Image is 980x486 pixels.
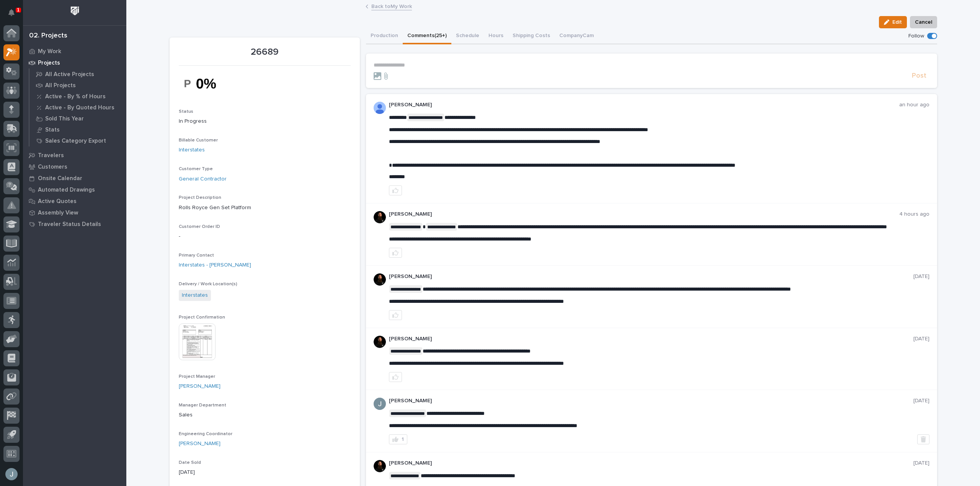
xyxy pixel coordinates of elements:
[179,374,215,379] span: Project Manager
[182,291,208,299] a: Interstates
[68,4,82,18] img: Workspace Logo
[389,460,913,466] p: [PERSON_NAME]
[179,167,213,171] span: Customer Type
[374,102,386,114] img: AOh14GhUnP333BqRmXh-vZ-TpYZQaFVsuOFmGre8SRZf2A=s96-c
[484,28,508,44] button: Hours
[913,273,929,280] p: [DATE]
[389,185,402,195] button: like this post
[23,207,126,218] a: Assembly View
[179,440,220,448] a: [PERSON_NAME]
[913,398,929,404] p: [DATE]
[389,398,913,404] p: [PERSON_NAME]
[38,210,78,216] p: Assembly View
[38,164,67,171] p: Customers
[45,82,76,89] p: All Projects
[179,70,236,97] img: OWtMvAN98fXiO4ojUZ_q9nIv1CcG2r4P51cbNEWszDM
[179,175,227,183] a: General Contractor
[179,224,220,229] span: Customer Order ID
[892,19,902,26] span: Edit
[29,91,126,102] a: Active - By % of Hours
[179,261,251,269] a: Interstates - [PERSON_NAME]
[389,248,402,258] button: like this post
[38,198,77,205] p: Active Quotes
[179,315,225,320] span: Project Confirmation
[179,204,351,212] p: Rolls Royce Gen Set Platform
[909,72,929,80] button: Post
[29,80,126,91] a: All Projects
[3,466,20,482] button: users-avatar
[389,434,407,444] button: 1
[913,336,929,342] p: [DATE]
[366,28,403,44] button: Production
[38,175,82,182] p: Onsite Calendar
[879,16,907,28] button: Edit
[910,16,937,28] button: Cancel
[402,437,404,442] div: 1
[29,32,67,40] div: 02. Projects
[389,310,402,320] button: like this post
[179,382,220,390] a: [PERSON_NAME]
[38,48,61,55] p: My Work
[179,117,351,125] p: In Progress
[915,18,932,27] span: Cancel
[23,172,126,184] a: Onsite Calendar
[389,372,402,382] button: like this post
[555,28,598,44] button: CompanyCam
[29,124,126,135] a: Stats
[374,211,386,223] img: zmKUmRVDQjmBLfnAs97p
[451,28,484,44] button: Schedule
[23,150,126,161] a: Travelers
[45,71,94,78] p: All Active Projects
[38,152,64,159] p: Travelers
[912,72,926,80] span: Post
[389,273,913,280] p: [PERSON_NAME]
[38,187,95,193] p: Automated Drawings
[29,102,126,113] a: Active - By Quoted Hours
[45,93,106,100] p: Active - By % of Hours
[23,218,126,230] a: Traveler Status Details
[179,411,351,419] p: Sales
[913,460,929,466] p: [DATE]
[374,336,386,348] img: zmKUmRVDQjmBLfnAs97p
[45,127,60,133] p: Stats
[403,28,451,44] button: Comments (25+)
[389,211,899,218] p: [PERSON_NAME]
[45,138,106,145] p: Sales Category Export
[899,211,929,218] p: 4 hours ago
[374,460,386,472] img: zmKUmRVDQjmBLfnAs97p
[179,432,232,436] span: Engineering Coordinator
[17,7,20,13] p: 1
[508,28,555,44] button: Shipping Costs
[3,5,20,21] button: Notifications
[29,69,126,80] a: All Active Projects
[908,33,924,39] p: Follow
[179,232,351,241] p: -
[23,195,126,207] a: Active Quotes
[38,60,60,67] p: Projects
[179,138,218,143] span: Billable Customer
[179,146,205,154] a: Interstates
[23,184,126,195] a: Automated Drawings
[899,102,929,108] p: an hour ago
[38,221,101,228] p: Traveler Status Details
[29,135,126,146] a: Sales Category Export
[179,195,221,200] span: Project Description
[179,47,351,58] p: 26689
[29,113,126,124] a: Sold This Year
[179,468,351,476] p: [DATE]
[45,115,84,122] p: Sold This Year
[179,282,237,286] span: Delivery / Work Location(s)
[389,336,913,342] p: [PERSON_NAME]
[179,403,226,408] span: Manager Department
[374,273,386,286] img: zmKUmRVDQjmBLfnAs97p
[45,104,114,111] p: Active - By Quoted Hours
[371,2,412,10] a: Back toMy Work
[179,460,201,465] span: Date Sold
[10,9,20,21] div: Notifications1
[389,102,899,108] p: [PERSON_NAME]
[374,398,386,410] img: ACg8ocIJHU6JEmo4GV-3KL6HuSvSpWhSGqG5DdxF6tKpN6m2=s96-c
[179,109,193,114] span: Status
[23,161,126,172] a: Customers
[23,46,126,57] a: My Work
[917,434,929,444] button: Delete post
